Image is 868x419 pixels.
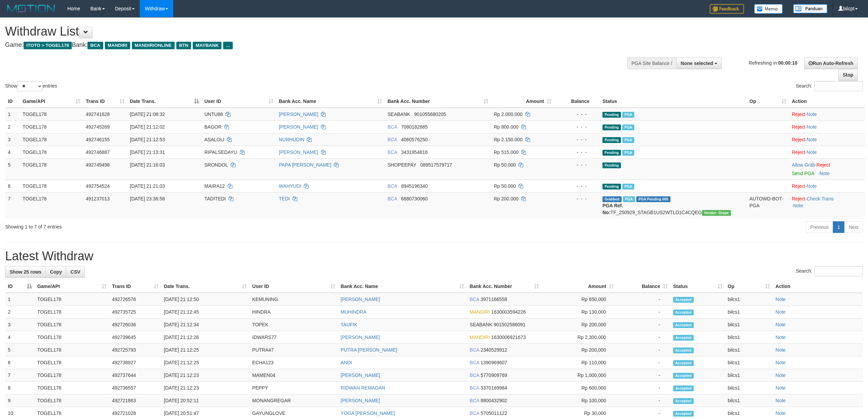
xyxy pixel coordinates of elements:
[5,249,863,263] h1: Latest Withdraw
[749,60,797,65] span: Refreshing in:
[161,306,250,318] td: [DATE] 21:12:45
[161,382,250,394] td: [DATE] 21:12:23
[725,344,773,356] td: bilcs1
[86,196,110,201] span: 491237013
[5,280,35,293] th: ID: activate to sort column descending
[725,318,773,331] td: bilcs1
[542,318,616,331] td: Rp 200,000
[833,221,844,233] a: 1
[557,149,597,156] div: - - -
[341,360,352,365] a: ANDI
[401,124,428,130] span: Copy 7080182885 to clipboard
[109,293,161,306] td: 492726576
[249,331,338,344] td: IDWARS77
[5,221,356,230] div: Showing 1 to 7 of 7 entries
[401,137,428,142] span: Copy 4060576250 to clipboard
[622,112,634,118] span: Marked by bilcs1
[616,394,670,407] td: -
[401,183,428,189] span: Copy 8945196340 to clipboard
[279,162,331,168] a: PAPA [PERSON_NAME]
[494,196,518,201] span: Rp 200.000
[204,162,228,168] span: SRONDOL
[388,149,397,155] span: BCA
[20,180,83,192] td: TOGEL178
[673,398,694,404] span: Accepted
[161,394,250,407] td: [DATE] 20:52:11
[5,42,572,49] h4: Game: Bank:
[602,162,621,168] span: Pending
[793,4,827,13] img: panduan.png
[480,297,507,302] span: Copy 3971166558 to clipboard
[789,146,865,158] td: ·
[341,398,380,403] a: [PERSON_NAME]
[616,280,670,293] th: Balance: activate to sort column ascending
[5,108,20,121] td: 1
[775,297,786,302] a: Note
[616,344,670,356] td: -
[86,162,110,168] span: 492749498
[109,356,161,369] td: 492738927
[341,335,380,340] a: [PERSON_NAME]
[35,318,109,331] td: TOGEL178
[341,410,395,416] a: YOGA [PERSON_NAME]
[35,331,109,344] td: TOGEL178
[130,112,165,117] span: [DATE] 21:08:32
[5,25,572,38] h1: Withdraw List
[86,124,110,130] span: 492745269
[388,196,397,201] span: BCA
[807,149,817,155] a: Note
[622,150,634,156] span: Marked by bilcs1
[542,382,616,394] td: Rp 600,000
[130,183,165,189] span: [DATE] 21:21:03
[602,112,621,118] span: Pending
[616,356,670,369] td: -
[494,149,518,155] span: Rp 515.000
[775,385,786,391] a: Note
[623,196,635,202] span: Marked by bilcs1
[5,306,35,318] td: 2
[792,162,816,168] span: ·
[789,133,865,146] td: ·
[789,95,865,108] th: Action
[109,344,161,356] td: 492725793
[778,60,797,65] strong: 00:00:10
[792,171,814,176] a: Send PGA
[130,124,165,130] span: [DATE] 21:12:02
[161,293,250,306] td: [DATE] 21:12:50
[20,146,83,158] td: TOGEL178
[249,306,338,318] td: HINDRA
[819,171,830,176] a: Note
[602,196,622,202] span: Grabbed
[814,81,863,91] input: Search:
[681,61,713,66] span: None selected
[773,280,863,293] th: Action
[602,150,621,156] span: Pending
[710,4,744,14] img: Feedback.jpg
[130,149,165,155] span: [DATE] 21:13:31
[5,120,20,133] td: 2
[838,69,858,81] a: Stop
[109,369,161,382] td: 492737644
[249,280,338,293] th: User ID: activate to sort column ascending
[130,137,165,142] span: [DATE] 21:12:53
[35,394,109,407] td: TOGEL178
[109,394,161,407] td: 492721863
[557,195,597,202] div: - - -
[775,372,786,378] a: Note
[789,180,865,192] td: ·
[130,196,165,201] span: [DATE] 23:36:58
[725,331,773,344] td: bilcs1
[249,369,338,382] td: MAMEN04
[5,394,35,407] td: 9
[249,356,338,369] td: ECHA123
[388,112,410,117] span: SEABANK
[5,95,20,108] th: ID
[161,331,250,344] td: [DATE] 21:12:26
[491,335,526,340] span: Copy 1630006921673 to clipboard
[341,347,397,353] a: PUTRA [PERSON_NAME]
[5,81,57,91] label: Show entries
[775,410,786,416] a: Note
[5,369,35,382] td: 7
[542,394,616,407] td: Rp 100,000
[5,180,20,192] td: 6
